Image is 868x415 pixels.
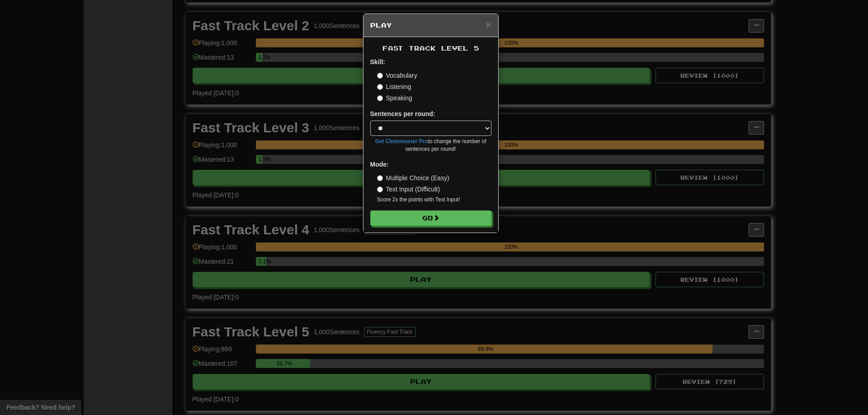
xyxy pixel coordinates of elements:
[377,93,412,103] label: Speaking
[370,138,491,153] small: to change the number of sentences per round!
[486,20,491,29] button: Close
[377,175,383,181] input: Multiple Choice (Easy)
[377,185,440,194] label: Text Input (Difficult)
[377,71,417,80] label: Vocabulary
[370,161,389,168] strong: Mode:
[370,210,491,226] button: Go
[382,44,479,52] span: Fast Track Level 5
[377,187,383,192] input: Text Input (Difficult)
[377,73,383,79] input: Vocabulary
[370,58,385,65] strong: Skill:
[377,173,449,182] label: Multiple Choice (Easy)
[377,84,383,90] input: Listening
[377,82,411,91] label: Listening
[486,19,491,30] span: ×
[377,95,383,101] input: Speaking
[377,196,491,204] small: Score 2x the points with Text Input !
[370,21,491,30] h5: Play
[370,109,435,118] label: Sentences per round:
[375,138,428,145] a: Get Clozemaster Pro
